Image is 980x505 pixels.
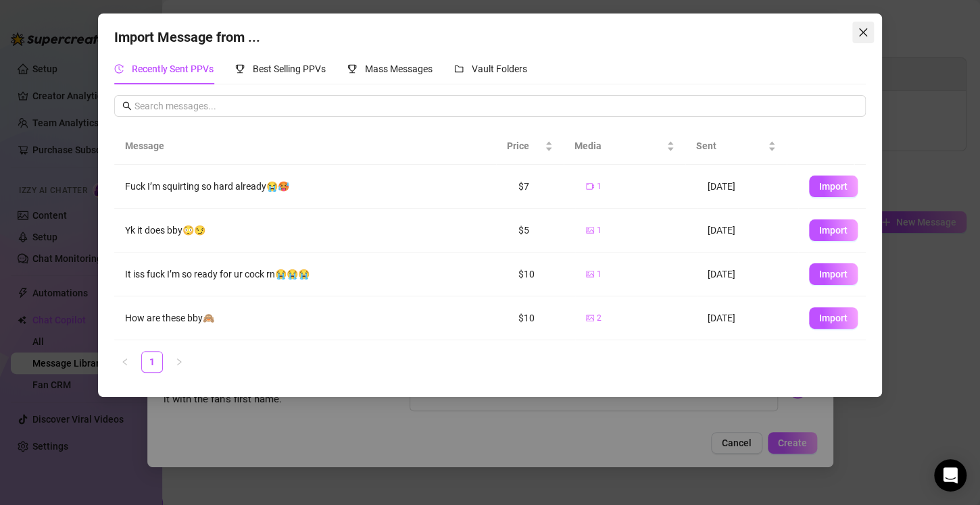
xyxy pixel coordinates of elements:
th: Price [496,128,564,165]
span: right [175,358,183,366]
span: Import [819,181,848,192]
div: Yk it does bby😳😏 [125,223,497,238]
span: Recently Sent PPVs [132,63,214,74]
button: Close [852,22,874,43]
th: Media [564,128,685,165]
span: Price [507,138,542,153]
span: video-camera [586,182,594,190]
li: Next Page [168,351,190,373]
button: Import [809,219,858,241]
span: folder [454,64,464,74]
div: It iss fuck I’m so ready for ur cock rn😭😭😭 [125,267,497,282]
button: Import [809,263,858,285]
a: 1 [142,352,162,372]
button: Import [809,176,858,197]
button: left [114,351,136,373]
span: Vault Folders [472,63,527,74]
span: Import [819,225,848,236]
button: Import [809,307,858,329]
span: picture [586,314,594,322]
th: Message [114,128,496,165]
div: Open Intercom Messenger [934,459,966,491]
span: Media [574,138,664,153]
span: 2 [597,312,602,325]
input: Search messages... [134,99,858,113]
div: How are these bby🙈 [125,311,497,325]
td: [DATE] [697,296,798,340]
span: Import [819,269,848,280]
span: Sent [696,138,765,153]
span: Import [819,313,848,323]
span: history [114,64,124,74]
span: picture [586,226,594,234]
li: Previous Page [114,351,136,373]
span: left [121,358,129,366]
span: 1 [597,268,602,281]
td: $5 [508,209,575,252]
td: $10 [508,296,575,340]
td: [DATE] [697,165,798,209]
td: [DATE] [697,252,798,296]
td: $10 [508,252,575,296]
div: Fuck I’m squirting so hard already😭🥵 [125,179,497,194]
span: trophy [235,64,245,74]
span: close [858,27,868,38]
span: Best Selling PPVs [253,63,326,74]
span: 1 [597,180,602,193]
span: Mass Messages [365,63,433,74]
button: right [168,351,190,373]
th: Sent [685,128,787,165]
li: 1 [141,351,163,373]
span: picture [586,270,594,278]
span: 1 [597,224,602,237]
span: Import Message from ... [114,29,260,45]
span: search [122,101,132,111]
span: Close [852,27,874,38]
td: [DATE] [697,209,798,252]
td: $7 [508,165,575,209]
span: trophy [347,64,357,74]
